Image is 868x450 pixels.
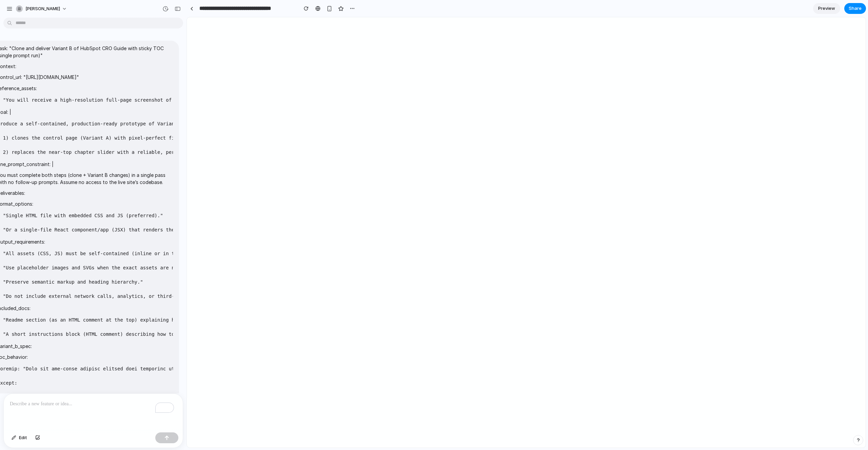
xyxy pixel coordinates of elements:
button: Share [844,3,866,14]
span: Edit [19,434,27,441]
a: Preview [813,3,840,14]
div: To enrich screen reader interactions, please activate Accessibility in Grammarly extension settings [4,394,183,430]
button: Edit [8,432,31,443]
button: [PERSON_NAME] [13,3,71,14]
span: [PERSON_NAME] [25,5,60,12]
span: Preview [818,5,835,12]
span: Share [849,5,862,12]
